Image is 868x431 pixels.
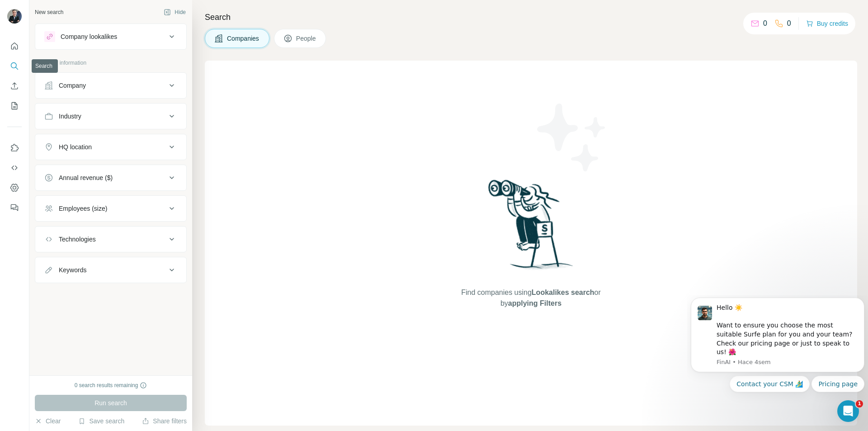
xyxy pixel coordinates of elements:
iframe: Intercom notifications mensaje [687,295,868,426]
button: Technologies [35,228,186,250]
h4: Search [205,11,857,24]
img: Surfe Illustration - Stars [531,97,613,178]
span: Find companies using or by [458,287,603,309]
button: Use Surfe on LinkedIn [7,140,22,156]
button: My lists [7,98,22,114]
button: Enrich CSV [7,78,22,94]
iframe: Intercom live chat [837,400,859,422]
img: Avatar [7,9,22,24]
button: Quick start [7,38,22,54]
button: Hide [157,5,192,19]
button: Employees (size) [35,198,186,219]
button: Industry [35,105,186,127]
button: Save search [78,417,124,426]
button: Share filters [142,417,187,426]
div: New search [35,8,63,16]
div: Technologies [59,235,96,244]
span: 1 [856,400,863,407]
div: Keywords [59,265,86,275]
button: Feedback [7,199,22,216]
p: 0 [787,18,791,29]
div: Company lookalikes [61,32,117,41]
div: HQ location [59,142,92,152]
button: Buy credits [806,17,848,30]
div: 0 search results remaining [75,381,147,389]
span: Lookalikes search [532,289,594,296]
button: Keywords [35,259,186,281]
button: Annual revenue ($) [35,167,186,189]
div: Employees (size) [59,204,107,213]
div: Company [59,81,86,90]
span: People [296,34,317,43]
button: Search [7,58,22,74]
span: Companies [227,34,260,43]
img: Surfe Illustration - Woman searching with binoculars [484,177,578,278]
p: 0 [763,18,767,29]
div: Industry [59,112,81,121]
div: Annual revenue ($) [59,173,113,182]
button: Dashboard [7,180,22,196]
button: HQ location [35,136,186,158]
button: Use Surfe API [7,160,22,176]
button: Company [35,75,186,96]
button: Company lookalikes [35,26,186,47]
span: applying Filters [508,299,561,307]
p: Company information [35,59,187,67]
button: Clear [35,417,61,426]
